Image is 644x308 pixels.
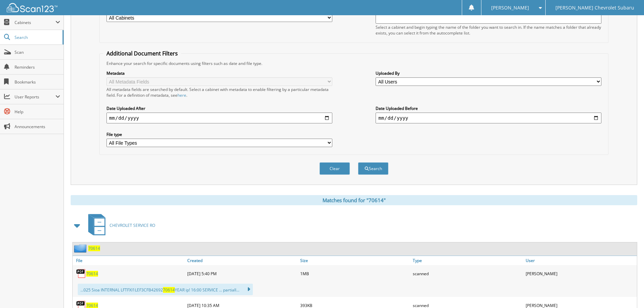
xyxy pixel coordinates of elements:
[411,256,524,265] a: Type
[110,222,155,228] span: CHEVROLET SERVICE RO
[7,3,57,12] img: scan123-logo-white.svg
[186,267,299,280] div: [DATE] 5:40 PM
[106,70,332,76] label: Metadata
[491,6,529,10] span: [PERSON_NAME]
[106,87,332,98] div: All metadata fields are searched by default. Select a cabinet with metadata to enable filtering b...
[74,244,88,253] img: folder2.png
[103,61,605,66] div: Enhance your search for specific documents using filters such as date and file type.
[15,34,59,40] span: Search
[15,79,60,85] span: Bookmarks
[88,245,100,251] a: 70614
[163,287,175,293] span: 70614
[106,113,332,123] input: start
[376,70,601,76] label: Uploaded By
[358,162,388,175] button: Search
[15,49,60,55] span: Scan
[15,94,55,100] span: User Reports
[106,132,332,137] label: File type
[376,24,601,36] div: Select a cabinet and begin typing the name of the folder you want to search in. If the name match...
[84,212,155,239] a: CHEVROLET SERVICE RO
[76,268,86,279] img: PDF.png
[86,271,98,277] a: 70614
[376,105,601,111] label: Date Uploaded Before
[106,105,332,111] label: Date Uploaded After
[376,113,601,123] input: end
[319,162,350,175] button: Clear
[15,20,55,25] span: Cabinets
[299,267,411,280] div: 1MB
[610,276,644,308] iframe: Chat Widget
[15,109,60,115] span: Help
[103,50,181,57] legend: Additional Document Filters
[299,256,411,265] a: Size
[15,124,60,129] span: Announcements
[73,256,186,265] a: File
[78,284,253,295] div: ...025 Sioa INTERNAL LFTFXI1LEF3CFB42692 YEAR ip! 16:00 SERVICE ... partiall...
[524,256,637,265] a: User
[71,195,637,205] div: Matches found for "70614"
[186,256,299,265] a: Created
[411,267,524,280] div: scanned
[15,64,60,70] span: Reminders
[177,92,186,98] a: here
[524,267,637,280] div: [PERSON_NAME]
[555,6,634,10] span: [PERSON_NAME] Chevrolet Subaru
